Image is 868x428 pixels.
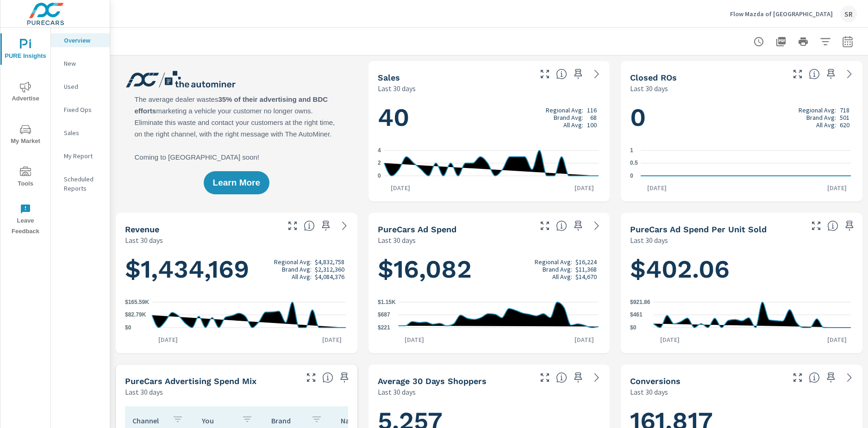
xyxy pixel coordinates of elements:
[125,324,131,331] text: $0
[630,147,633,154] text: 1
[840,6,857,22] div: SR
[315,273,344,280] p: $4,084,376
[630,224,767,234] h5: PureCars Ad Spend Per Unit Sold
[51,103,110,117] div: Fixed Ops
[378,147,381,154] text: 4
[125,254,348,285] h1: $1,434,169
[337,218,352,233] a: See more details in report
[537,218,552,233] button: Make Fullscreen
[571,67,586,81] span: Save this to your personalized report
[838,32,857,51] button: Select Date Range
[589,218,604,233] a: See more details in report
[315,258,344,266] p: $4,832,758
[51,149,110,163] div: My Report
[315,266,344,273] p: $2,312,360
[816,121,836,129] p: All Avg:
[202,416,234,425] p: You
[806,114,836,121] p: Brand Avg:
[125,235,163,246] p: Last 30 days
[589,370,604,385] a: See more details in report
[316,335,348,344] p: [DATE]
[125,376,256,386] h5: PureCars Advertising Spend Mix
[378,254,601,285] h1: $16,082
[575,273,597,280] p: $14,670
[630,299,650,305] text: $921.86
[842,370,857,385] a: See more details in report
[537,370,552,385] button: Make Fullscreen
[568,183,600,192] p: [DATE]
[575,258,597,266] p: $16,224
[630,73,677,82] h5: Closed ROs
[378,160,381,167] text: 2
[630,312,643,318] text: $461
[304,370,318,385] button: Make Fullscreen
[341,416,373,425] p: National
[543,266,572,273] p: Brand Avg:
[378,299,396,305] text: $1.15K
[282,266,312,273] p: Brand Avg:
[337,370,352,385] span: Save this to your personalized report
[304,220,315,231] span: Total sales revenue over the selected date range. [Source: This data is sourced from the dealer’s...
[589,67,604,81] a: See more details in report
[630,83,668,94] p: Last 30 days
[630,324,637,331] text: $0
[587,106,597,114] p: 116
[51,56,110,70] div: New
[824,370,838,385] span: Save this to your personalized report
[587,121,597,129] p: 100
[654,335,686,344] p: [DATE]
[575,266,597,273] p: $11,368
[809,68,820,80] span: Number of Repair Orders Closed by the selected dealership group over the selected time range. [So...
[630,173,633,179] text: 0
[378,376,487,386] h5: Average 30 Days Shoppers
[568,335,600,344] p: [DATE]
[556,372,567,383] span: A rolling 30 day total of daily Shoppers on the dealership website, averaged over the selected da...
[809,372,820,383] span: The number of dealer-specified goals completed by a visitor. [Source: This data is provided by th...
[51,126,110,140] div: Sales
[630,160,638,167] text: 0.5
[274,258,312,266] p: Regional Avg:
[821,183,853,192] p: [DATE]
[794,32,812,51] button: Print Report
[64,128,102,137] p: Sales
[730,10,833,18] p: Flow Mazda of [GEOGRAPHIC_DATA]
[64,59,102,68] p: New
[821,335,853,344] p: [DATE]
[125,386,163,397] p: Last 30 days
[3,39,48,62] span: PURE Insights
[799,106,836,114] p: Regional Avg:
[378,173,381,179] text: 0
[51,80,110,93] div: Used
[535,258,572,266] p: Regional Avg:
[840,106,849,114] p: 718
[51,33,110,47] div: Overview
[318,218,333,233] span: Save this to your personalized report
[3,167,48,189] span: Tools
[790,67,805,81] button: Make Fullscreen
[554,114,583,121] p: Brand Avg:
[378,386,416,397] p: Last 30 days
[271,416,304,425] p: Brand
[3,81,48,104] span: Advertise
[51,172,110,195] div: Scheduled Reports
[552,273,572,280] p: All Avg:
[556,220,567,231] span: Total cost of media for all PureCars channels for the selected dealership group over the selected...
[292,273,312,280] p: All Avg:
[285,218,300,233] button: Make Fullscreen
[809,218,824,233] button: Make Fullscreen
[590,114,597,121] p: 68
[840,114,849,121] p: 501
[378,312,390,318] text: $687
[64,36,102,45] p: Overview
[322,372,333,383] span: This table looks at how you compare to the amount of budget you spend per channel as opposed to y...
[630,235,668,246] p: Last 30 days
[64,105,102,114] p: Fixed Ops
[3,204,48,237] span: Leave Feedback
[64,82,102,91] p: Used
[563,121,583,129] p: All Avg:
[378,224,456,234] h5: PureCars Ad Spend
[132,416,165,425] p: Channel
[824,67,838,81] span: Save this to your personalized report
[398,335,431,344] p: [DATE]
[378,324,390,331] text: $221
